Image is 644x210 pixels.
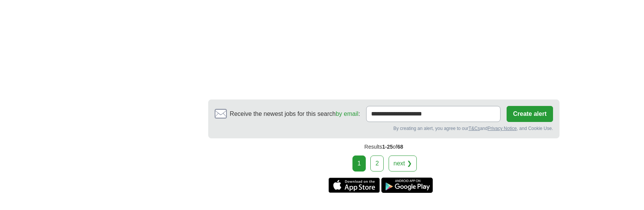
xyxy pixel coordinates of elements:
[381,178,433,193] a: Get the Android app
[507,106,553,122] button: Create alert
[328,178,380,193] a: Get the iPhone app
[469,126,480,131] a: T&Cs
[397,144,403,150] span: 68
[230,109,360,119] span: Receive the newest jobs for this search :
[382,144,393,150] span: 1-25
[389,155,417,172] a: next ❯
[352,155,366,172] div: 1
[488,126,517,131] a: Privacy Notice
[336,111,359,117] a: by email
[208,138,560,155] div: Results of
[370,155,384,172] a: 2
[215,125,553,132] div: By creating an alert, you agree to our and , and Cookie Use.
